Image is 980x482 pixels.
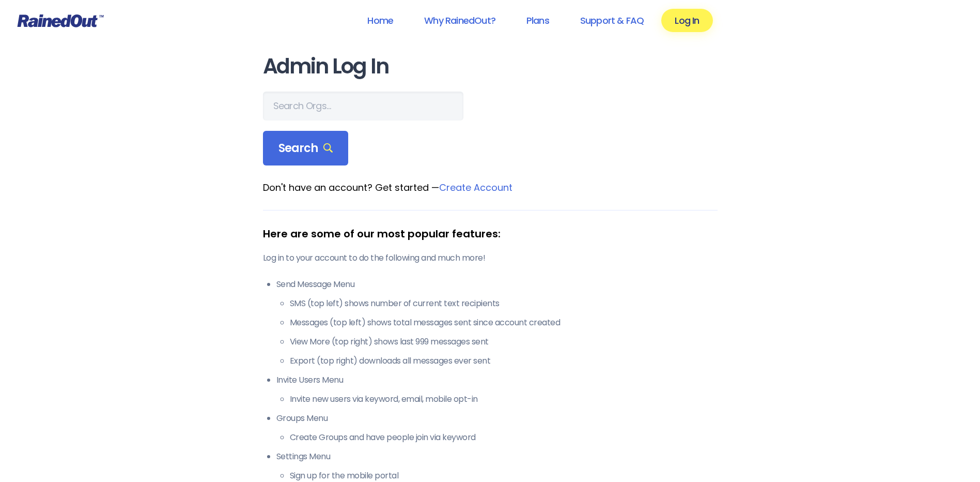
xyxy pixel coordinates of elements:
p: Log in to your account to do the following and much more! [263,252,718,264]
a: Log In [661,9,712,32]
a: Why RainedOut? [411,9,509,32]
a: Plans [513,9,563,32]
div: Search [263,131,349,166]
li: Invite Users Menu [276,374,718,405]
a: Create Account [439,181,512,194]
li: Messages (top left) shows total messages sent since account created [290,317,718,329]
li: Groups Menu [276,412,718,444]
li: Send Message Menu [276,278,718,367]
h1: Admin Log In [263,55,718,78]
li: Create Groups and have people join via keyword [290,431,718,444]
li: Export (top right) downloads all messages ever sent [290,355,718,367]
span: Search [278,141,333,156]
input: Search Orgs… [263,92,463,120]
a: Support & FAQ [567,9,657,32]
a: Home [354,9,407,32]
div: Here are some of our most popular features: [263,226,718,242]
li: SMS (top left) shows number of current text recipients [290,297,718,310]
li: View More (top right) shows last 999 messages sent [290,336,718,348]
li: Sign up for the mobile portal [290,470,718,482]
li: Invite new users via keyword, email, mobile opt-in [290,393,718,405]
